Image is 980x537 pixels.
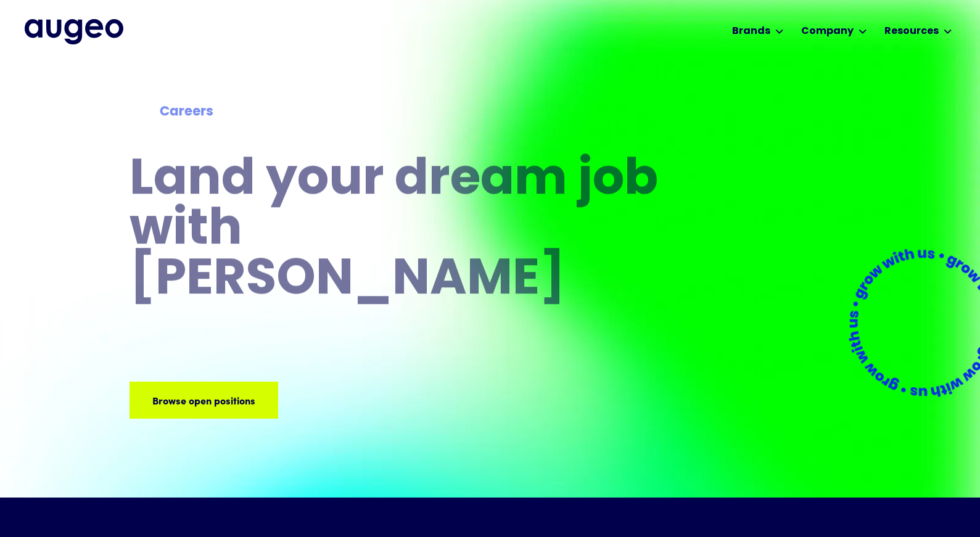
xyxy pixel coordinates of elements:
a: Browse open positions [130,382,278,419]
strong: Careers [159,105,213,118]
h1: Land your dream job﻿ with [PERSON_NAME] [130,156,662,306]
div: Resources [884,24,939,39]
div: Brands [732,24,770,39]
a: home [25,19,123,44]
img: Augeo's full logo in midnight blue. [25,19,123,44]
div: Company [801,24,854,39]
